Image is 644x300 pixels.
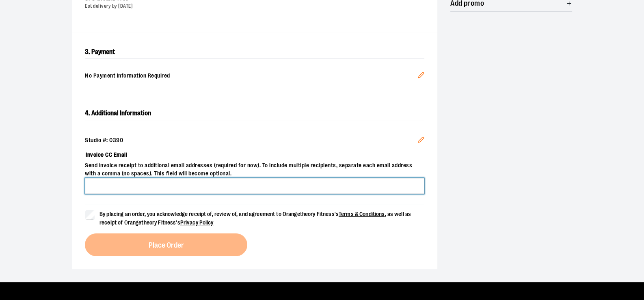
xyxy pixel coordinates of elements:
h2: 4. Additional Information [85,107,424,120]
div: Est delivery by [DATE] [85,3,418,10]
input: By placing an order, you acknowledge receipt of, review of, and agreement to Orangetheory Fitness... [85,210,95,220]
span: By placing an order, you acknowledge receipt of, review of, and agreement to Orangetheory Fitness... [99,211,411,226]
a: Terms & Conditions [339,211,385,217]
span: No Payment Information Required [85,72,418,81]
h2: 3. Payment [85,45,424,59]
span: Send invoice receipt to additional email addresses (required for now). To include multiple recipi... [85,162,424,178]
button: Edit [411,65,431,87]
button: Edit [411,130,431,152]
label: Invoice CC Email [85,148,424,162]
div: Studio #: 0390 [85,136,424,145]
a: Privacy Policy [180,219,214,226]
